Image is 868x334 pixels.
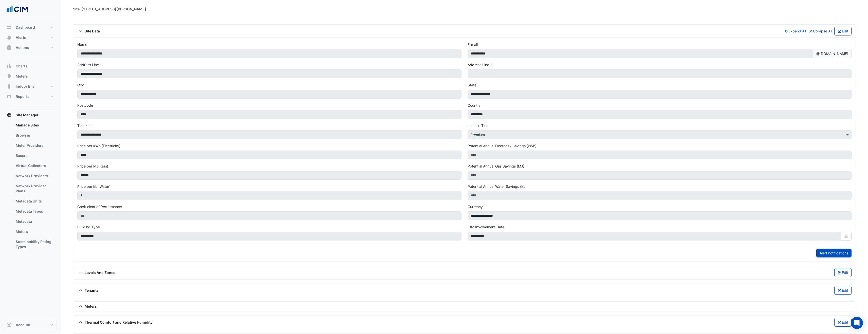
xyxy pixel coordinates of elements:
[73,6,146,12] div: Site: [STREET_ADDRESS][PERSON_NAME]
[77,184,110,189] label: Price per kL (Water)
[77,62,102,67] label: Address Line 1
[16,94,29,99] span: Reports
[12,151,57,161] a: Bacers
[808,27,832,35] button: Collapse All
[16,74,28,79] span: Meters
[16,64,27,69] span: Charts
[4,110,57,120] button: Site Manager
[468,62,492,67] label: Address Line 2
[12,140,57,151] a: Meter Providers
[77,270,115,275] span: Levels And Zones
[784,27,806,35] button: Expand All
[12,216,57,227] a: Metadata
[12,161,57,171] a: Virtual Collectors
[7,74,12,79] app-icon: Meters
[834,268,852,277] button: Edit
[813,49,852,58] span: @[DOMAIN_NAME]
[77,304,97,309] span: Meters
[16,25,35,30] span: Dashboard
[4,22,57,32] button: Dashboard
[468,143,537,149] label: Potential Annual Electricity Savings (kWh)
[468,103,481,108] label: Country
[77,204,122,209] label: Coefficient of Performance
[834,286,852,295] button: Edit
[77,163,108,169] label: Price per MJ (Gas)
[468,204,483,209] label: Currency
[4,43,57,53] button: Actions
[16,35,26,40] span: Alerts
[468,163,524,169] label: Potential Annual Gas Savings (MJ)
[816,249,852,257] a: Alert notifications
[12,181,57,196] a: Network Provider Plans
[468,224,504,230] label: CIM Involvement Date
[4,120,57,254] div: Site Manager
[16,84,35,89] span: Indoor Env
[468,42,478,47] label: E-mail
[16,113,39,118] span: Site Manager
[77,82,84,88] label: City
[12,130,57,140] a: Browser
[851,317,863,329] div: Open Intercom Messenger
[468,82,476,88] label: State
[7,45,12,50] app-icon: Actions
[4,81,57,91] button: Indoor Env
[6,4,29,14] img: Company Logo
[77,224,100,230] label: Building Type
[7,64,12,69] app-icon: Charts
[4,71,57,81] button: Meters
[12,227,57,237] a: Meters
[77,28,100,34] span: Site Data
[77,288,99,293] span: Tenants
[12,196,57,206] a: Metadata Units
[77,42,87,47] label: Name
[12,206,57,216] a: Metadata Types
[12,237,57,252] a: Sustainability Rating Types
[16,322,30,327] span: Account
[12,120,57,130] a: Manage Sites
[834,27,852,35] button: Edit
[7,94,12,99] app-icon: Reports
[4,32,57,43] button: Alerts
[16,45,29,50] span: Actions
[77,123,94,128] label: Timezone
[834,318,852,327] button: Edit
[7,113,12,118] app-icon: Site Manager
[468,184,527,189] label: Potential Annual Water Savings (kL)
[7,84,12,89] app-icon: Indoor Env
[4,61,57,71] button: Charts
[7,35,12,40] app-icon: Alerts
[7,25,12,30] app-icon: Dashboard
[4,320,57,330] button: Account
[77,103,93,108] label: Postcode
[77,143,120,149] label: Price per kWh (Electricity)
[468,123,488,128] label: License Tier
[12,171,57,181] a: Network Providers
[77,320,153,325] span: Thermal Comfort and Relative Humidity
[4,91,57,102] button: Reports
